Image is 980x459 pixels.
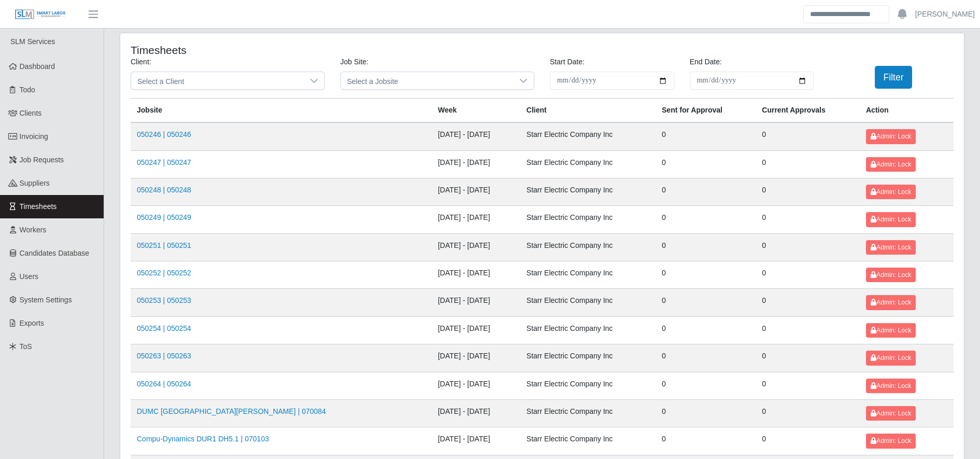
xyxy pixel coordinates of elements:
[520,289,656,316] td: Starr Electric Company Inc
[432,316,520,344] td: [DATE] - [DATE]
[803,5,889,23] input: Search
[871,161,911,168] span: Admin: Lock
[20,179,50,187] span: Suppliers
[656,316,756,344] td: 0
[866,157,916,172] button: Admin: Lock
[20,109,42,117] span: Clients
[137,241,191,249] a: 050251 | 050251
[137,186,191,194] a: 050248 | 050248
[550,57,585,67] label: Start Date:
[520,99,656,123] th: Client
[432,233,520,261] td: [DATE] - [DATE]
[866,351,916,365] button: Admin: Lock
[756,289,860,316] td: 0
[866,240,916,255] button: Admin: Lock
[871,133,911,140] span: Admin: Lock
[340,57,368,67] label: Job Site:
[866,379,916,393] button: Admin: Lock
[756,316,860,344] td: 0
[137,380,191,388] a: 050264 | 050264
[866,295,916,310] button: Admin: Lock
[866,212,916,227] button: Admin: Lock
[915,9,975,20] a: [PERSON_NAME]
[871,327,911,334] span: Admin: Lock
[656,150,756,178] td: 0
[137,324,191,332] a: 050254 | 050254
[756,99,860,123] th: Current Approvals
[131,99,432,123] th: Jobsite
[656,399,756,427] td: 0
[520,427,656,455] td: Starr Electric Company Inc
[432,399,520,427] td: [DATE] - [DATE]
[871,437,911,444] span: Admin: Lock
[756,427,860,455] td: 0
[432,372,520,399] td: [DATE] - [DATE]
[10,37,55,46] span: SLM Services
[137,130,191,138] a: 050246 | 050246
[131,72,304,89] span: Select a Client
[520,206,656,233] td: Starr Electric Company Inc
[137,352,191,360] a: 050263 | 050263
[756,261,860,289] td: 0
[20,202,57,211] span: Timesheets
[20,296,72,304] span: System Settings
[520,372,656,399] td: Starr Electric Company Inc
[20,226,47,234] span: Workers
[871,216,911,223] span: Admin: Lock
[756,372,860,399] td: 0
[20,319,44,327] span: Exports
[137,158,191,166] a: 050247 | 050247
[871,354,911,361] span: Admin: Lock
[866,129,916,144] button: Admin: Lock
[131,57,151,67] label: Client:
[756,206,860,233] td: 0
[866,323,916,338] button: Admin: Lock
[137,213,191,221] a: 050249 | 050249
[20,86,35,94] span: Todo
[20,342,32,351] span: ToS
[520,399,656,427] td: Starr Electric Company Inc
[131,44,464,57] h4: Timesheets
[432,122,520,150] td: [DATE] - [DATE]
[756,122,860,150] td: 0
[871,271,911,279] span: Admin: Lock
[137,407,326,415] a: DUMC [GEOGRAPHIC_DATA][PERSON_NAME] | 070084
[871,299,911,306] span: Admin: Lock
[137,296,191,304] a: 050253 | 050253
[520,233,656,261] td: Starr Electric Company Inc
[15,9,66,20] img: SLM Logo
[690,57,722,67] label: End Date:
[20,249,90,257] span: Candidates Database
[756,178,860,205] td: 0
[520,122,656,150] td: Starr Electric Company Inc
[520,316,656,344] td: Starr Electric Company Inc
[432,261,520,289] td: [DATE] - [DATE]
[520,178,656,205] td: Starr Electric Company Inc
[656,206,756,233] td: 0
[341,72,514,89] span: Select a Jobsite
[137,269,191,277] a: 050252 | 050252
[866,434,916,448] button: Admin: Lock
[520,344,656,372] td: Starr Electric Company Inc
[656,178,756,205] td: 0
[871,244,911,251] span: Admin: Lock
[137,435,269,443] a: Compu-Dynamics DUR1 DH5.1 | 070103
[432,289,520,316] td: [DATE] - [DATE]
[871,188,911,196] span: Admin: Lock
[656,289,756,316] td: 0
[756,150,860,178] td: 0
[20,62,55,71] span: Dashboard
[866,268,916,282] button: Admin: Lock
[656,233,756,261] td: 0
[860,99,954,123] th: Action
[875,66,913,89] button: Filter
[871,410,911,417] span: Admin: Lock
[432,206,520,233] td: [DATE] - [DATE]
[656,99,756,123] th: Sent for Approval
[756,399,860,427] td: 0
[432,150,520,178] td: [DATE] - [DATE]
[656,344,756,372] td: 0
[756,233,860,261] td: 0
[432,344,520,372] td: [DATE] - [DATE]
[20,156,64,164] span: Job Requests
